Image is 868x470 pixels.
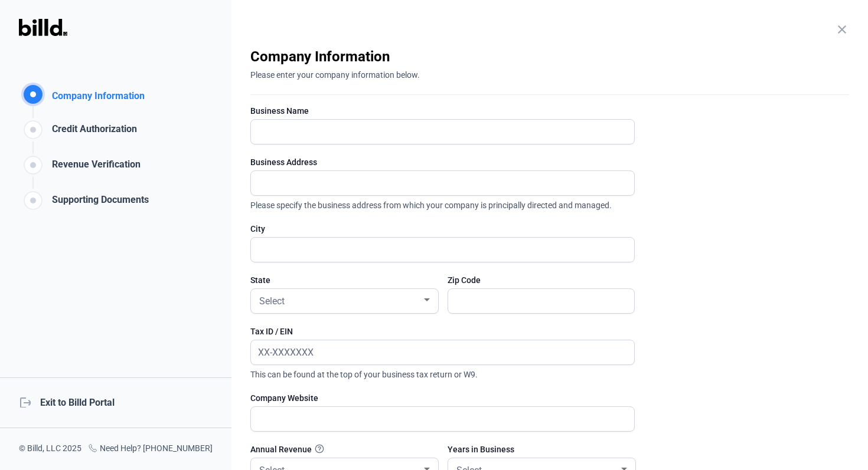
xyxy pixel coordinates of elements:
[47,193,149,212] div: Supporting Documents
[250,365,635,380] span: This can be found at the top of your business tax return or W9.
[19,396,31,407] mat-icon: logout
[250,105,635,117] div: Business Name
[448,443,635,455] div: Years in Business
[250,156,635,168] div: Business Address
[835,22,849,37] mat-icon: close
[47,157,141,177] div: Revenue Verification
[250,326,635,337] div: Tax ID / EIN
[448,274,635,286] div: Zip Code
[250,223,635,235] div: City
[259,295,285,307] span: Select
[251,340,621,364] input: XX-XXXXXXX
[250,274,438,286] div: State
[19,19,67,36] img: Billd Logo
[47,89,145,106] div: Company Information
[250,196,635,211] span: Please specify the business address from which your company is principally directed and managed.
[250,66,849,81] div: Please enter your company information below.
[19,442,81,456] div: © Billd, LLC 2025
[88,442,213,456] div: Need Help? [PHONE_NUMBER]
[250,392,635,404] div: Company Website
[47,122,137,142] div: Credit Authorization
[250,443,438,455] div: Annual Revenue
[250,47,849,66] div: Company Information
